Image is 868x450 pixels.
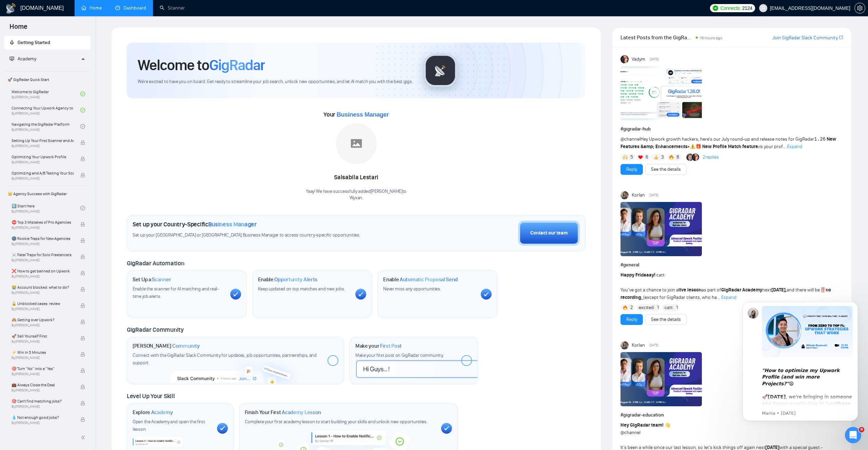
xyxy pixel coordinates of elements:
[80,385,85,389] span: lock
[721,294,736,300] span: Expand
[669,155,674,160] img: 🔥
[620,272,655,278] strong: Happy Fridaaay!
[620,33,694,42] span: Latest Posts from the GigRadar Community
[9,40,14,45] span: rocket
[649,192,658,198] span: [DATE]
[172,343,200,349] span: Community
[661,154,664,161] span: 3
[772,34,838,42] a: Join GigRadar Slack Community
[80,222,85,227] span: lock
[12,284,74,291] span: 😭 Account blocked: what to do?
[623,155,628,160] img: 🙌
[12,177,74,181] span: By [PERSON_NAME]
[620,202,702,256] img: F09A7RP53GX-GR%20Academy%20-%20Tamara%20Levit.png
[274,276,317,283] span: Opportunity Alerts
[690,144,695,149] span: ⚠️
[623,305,628,310] img: 🔥
[12,242,74,246] span: By [PERSON_NAME]
[12,340,74,344] span: By [PERSON_NAME]
[713,5,718,11] img: upwork-logo.png
[133,286,219,299] span: Enable the scanner for AI matching and real-time job alerts.
[620,136,836,149] span: Hey Upwork growth hackers, here's our July round-up and release notes for GigRadar • is your prof...
[209,56,265,74] span: GigRadar
[151,409,173,416] span: Academy
[632,56,645,63] span: Vadym
[282,409,321,416] span: Academy Lesson
[133,221,257,228] h1: Set up your Country-Specific
[720,4,741,12] span: Connects:
[80,238,85,243] span: lock
[649,342,658,348] span: [DATE]
[81,5,102,11] a: homeHome
[854,3,865,14] button: setting
[620,352,702,406] img: F09A7NG08K1-GR%20Academy%20-%20Tamara%20Levit.png
[695,144,701,149] span: 🎁
[626,166,637,173] a: Reply
[9,56,36,62] span: Academy
[208,221,257,228] span: Business Manager
[664,304,674,311] span: :catt:
[336,123,377,164] img: placeholder.png
[620,430,640,435] span: @channel
[632,342,645,349] span: Korlan
[80,140,85,145] span: lock
[620,125,843,133] h1: # gigradar-hub
[12,405,74,409] span: By [PERSON_NAME]
[18,40,50,45] span: Getting Started
[620,191,629,199] img: Korlan
[337,111,389,118] span: Business Manager
[620,66,702,120] img: F09AC4U7ATU-image.png
[620,136,640,142] span: @channel
[530,229,568,237] div: Contact our team
[12,268,74,274] span: ❌ How to get banned on Upwork
[855,5,865,11] span: setting
[12,201,80,216] a: 1️⃣ Start HereBy[PERSON_NAME]
[761,6,766,11] span: user
[702,144,759,149] strong: New Profile Match feature:
[665,422,670,428] span: 👋
[80,91,85,96] span: check-circle
[4,36,91,49] li: Getting Started
[138,79,413,85] span: We're excited to have you on board. Get ready to streamline your job search, unlock new opportuni...
[400,276,458,283] span: Automatic Proposal Send
[518,221,580,246] button: Contact our team
[12,154,74,160] span: Optimizing Your Upwork Profile
[646,154,648,161] span: 6
[620,55,629,63] img: Vadym
[638,304,655,311] span: :excited:
[258,276,318,283] h1: Enable
[638,155,643,160] img: ❤️
[630,304,633,311] span: 2
[12,274,74,279] span: By [PERSON_NAME]
[5,3,16,14] img: logo
[12,119,80,134] a: Navigating the GigRadar PlatformBy[PERSON_NAME]
[12,323,74,327] span: By [PERSON_NAME]
[12,316,74,323] span: 🙈 Getting over Upwork?
[12,333,74,340] span: 🚀 Sell Yourself First
[676,304,678,311] span: 1
[12,372,74,376] span: By [PERSON_NAME]
[859,427,864,432] span: 9
[171,353,300,384] img: slackcommunity-bg.png
[5,187,90,201] span: 👑 Agency Success with GigRadar
[651,166,681,173] a: See the details
[651,316,681,323] a: See the details
[645,164,687,175] button: See the details
[12,398,74,405] span: 🎯 Can't find matching jobs?
[80,254,85,259] span: lock
[81,434,87,441] span: double-left
[4,22,33,36] span: Home
[645,314,687,325] button: See the details
[12,170,74,177] span: Optimizing and A/B Testing Your Scanner for Better Results
[383,276,458,283] h1: Enable
[12,251,74,258] span: ☠️ Fatal Traps for Solo Freelancers
[12,144,74,148] span: By [PERSON_NAME]
[423,54,457,87] img: gigradar-logo.png
[133,419,205,432] span: Open the Academy and open the first lesson.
